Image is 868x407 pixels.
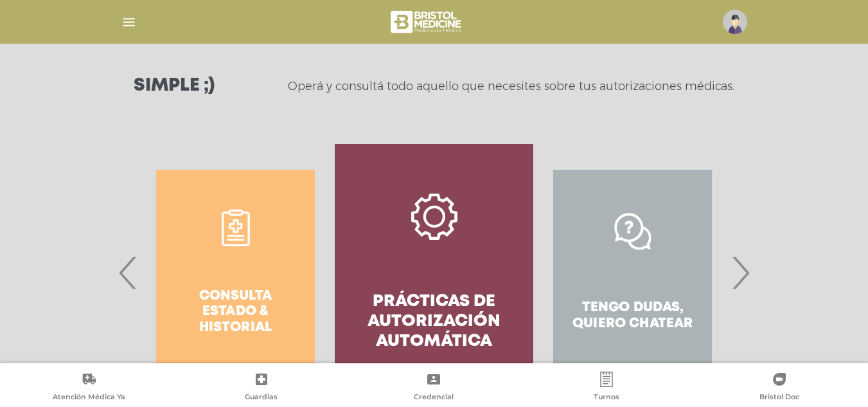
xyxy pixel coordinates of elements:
[134,77,215,95] h3: Simple ;)
[288,78,734,94] p: Operá y consultá todo aquello que necesites sobre tus autorizaciones médicas.
[53,392,125,404] span: Atención Médica Ya
[723,10,747,34] img: profile-placeholder.svg
[594,392,619,404] span: Turnos
[759,392,799,404] span: Bristol Doc
[121,14,137,30] img: Cober_menu-lines-white.svg
[693,372,865,404] a: Bristol Doc
[389,6,465,37] img: bristol-medicine-blanco.png
[116,238,141,307] span: Previous
[414,392,454,404] span: Credencial
[520,372,693,404] a: Turnos
[348,372,520,404] a: Credencial
[175,372,348,404] a: Guardias
[335,144,533,401] a: Prácticas de autorización automática
[728,238,753,307] span: Next
[358,292,510,352] h4: Prácticas de autorización automática
[245,392,278,404] span: Guardias
[3,372,175,404] a: Atención Médica Ya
